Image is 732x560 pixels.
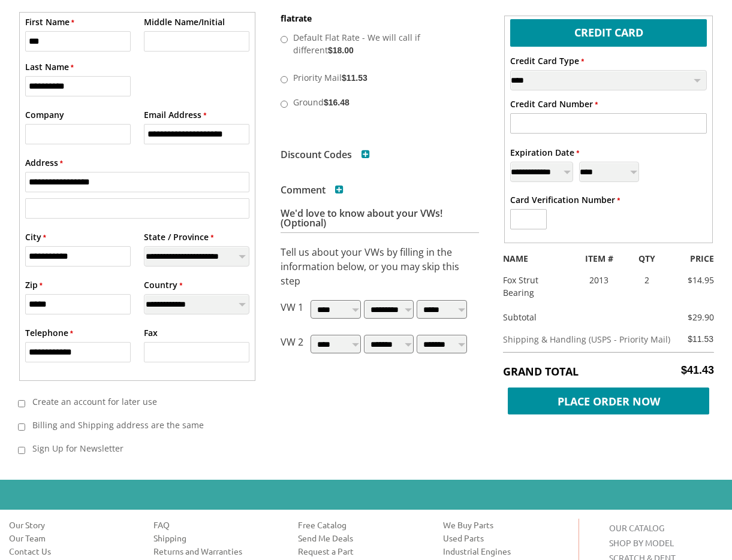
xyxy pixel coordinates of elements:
[298,519,424,531] a: Free Catalog
[324,98,350,107] span: $16.48
[144,326,158,339] label: Fax
[281,208,480,233] h3: We'd love to know about your VWs! (Optional)
[677,311,714,323] div: $29.90
[9,545,135,557] a: Contact Us
[571,274,628,286] div: 2013
[144,16,225,28] label: Middle Name/Initial
[144,279,182,291] label: Country
[290,68,465,86] label: Priority Mail
[571,252,628,265] div: ITEM #
[510,19,707,44] label: Credit Card
[290,28,465,59] label: Default Flat Rate - We will call if different
[144,231,213,243] label: State / Province
[510,146,579,159] label: Expiration Date
[503,326,682,352] td: Shipping & Handling (USPS - Priority Mail)
[688,334,713,344] span: $11.53
[25,279,43,291] label: Zip
[25,438,240,458] label: Sign Up for Newsletter
[494,252,570,265] div: NAME
[494,311,677,323] div: Subtotal
[510,55,584,67] label: Credit Card Type
[328,46,354,55] span: $18.00
[666,274,723,286] div: $14.95
[144,108,206,121] label: Email Address
[503,364,714,379] h5: Grand Total
[25,16,74,28] label: First Name
[153,545,280,557] a: Returns and Warranties
[503,385,714,411] button: Place Order Now
[153,519,280,531] a: FAQ
[681,364,714,377] span: $41.43
[628,274,666,286] div: 2
[281,150,370,159] h3: Discount Codes
[666,252,723,265] div: PRICE
[25,392,240,411] label: Create an account for later use
[290,92,465,111] label: Ground
[510,193,620,206] label: Card Verification Number
[342,73,367,83] span: $11.53
[443,545,570,557] a: Industrial Engines
[508,388,709,414] span: Place Order Now
[9,519,135,531] a: Our Story
[25,60,74,73] label: Last Name
[25,326,73,339] label: Telephone
[281,13,480,25] dt: flatrate
[510,98,598,110] label: Credit Card Number
[153,532,280,544] a: Shipping
[281,300,303,323] p: VW 1
[298,545,424,557] a: Request a Part
[494,274,570,299] div: Fox Strut Bearing
[443,519,570,531] a: We Buy Parts
[609,537,674,548] a: SHOP BY MODEL
[443,532,570,544] a: Used Parts
[25,108,64,121] label: Company
[25,415,240,435] label: Billing and Shipping address are the same
[25,156,63,169] label: Address
[298,532,424,544] a: Send Me Deals
[609,522,664,533] a: OUR CATALOG
[25,231,46,243] label: City
[281,335,303,358] p: VW 2
[628,252,666,265] div: QTY
[281,185,344,195] h3: Comment
[281,245,480,288] p: Tell us about your VWs by filling in the information below, or you may skip this step
[9,532,135,544] a: Our Team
